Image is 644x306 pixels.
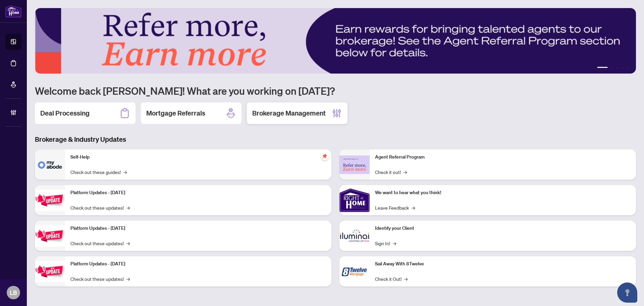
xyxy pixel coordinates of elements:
h2: Mortgage Referrals [146,108,205,118]
button: Open asap [617,282,637,303]
button: 3 [616,67,619,70]
span: → [126,275,130,282]
img: Self-Help [35,149,65,180]
img: Platform Updates - July 21, 2025 [35,190,65,211]
h3: Brokerage & Industry Updates [35,135,636,144]
img: logo [5,5,21,17]
img: Slide 0 [35,8,636,74]
p: Identify your Client [375,225,631,232]
span: LB [10,288,17,297]
img: Platform Updates - July 8, 2025 [35,225,65,247]
a: Sign In!→ [375,239,396,247]
a: Check it out!→ [375,168,407,176]
img: Platform Updates - June 23, 2025 [35,261,65,282]
a: Check out these updates!→ [70,275,130,282]
a: Check out these updates!→ [70,239,130,247]
a: Check out these guides!→ [70,168,127,176]
h1: Welcome back [PERSON_NAME]! What are you working on [DATE]? [35,84,636,97]
p: Sail Away With 8Twelve [375,260,631,268]
a: Leave Feedback→ [375,204,415,211]
p: Platform Updates - [DATE] [70,189,326,196]
img: Agent Referral Program [339,156,370,174]
a: Check out these updates!→ [70,204,130,211]
h2: Brokerage Management [252,108,326,118]
span: → [126,204,130,211]
button: 4 [621,67,624,70]
p: Platform Updates - [DATE] [70,260,326,268]
img: Sail Away With 8Twelve [339,256,370,287]
span: → [126,239,130,247]
p: We want to hear what you think! [375,189,631,196]
img: We want to hear what you think! [339,185,370,215]
button: 5 [627,67,629,70]
p: Platform Updates - [DATE] [70,225,326,232]
span: → [123,168,127,176]
p: Self-Help [70,154,326,161]
span: → [393,239,396,247]
span: → [404,275,408,282]
button: 2 [610,67,613,70]
img: Identify your Client [339,221,370,251]
span: → [404,168,407,176]
h2: Deal Processing [40,108,90,118]
p: Agent Referral Program [375,154,631,161]
a: Check it Out!→ [375,275,408,282]
span: → [412,204,415,211]
span: pushpin [321,152,329,160]
button: 1 [597,67,608,70]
